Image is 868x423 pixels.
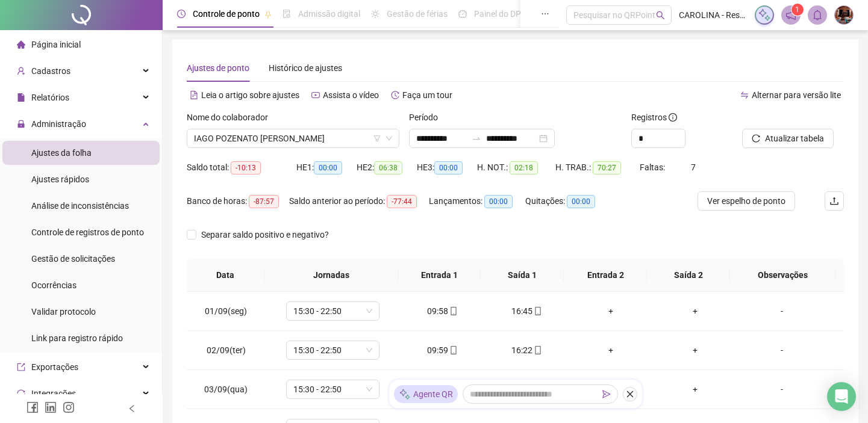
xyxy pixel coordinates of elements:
[31,362,78,372] span: Exportações
[128,404,136,413] span: left
[593,161,621,174] span: 70:27
[679,8,748,22] span: CAROLINA - Restaurante Hymbé
[293,341,372,359] span: 15:30 - 22:50
[193,9,260,19] span: Controle de ponto
[434,161,463,174] span: 00:00
[663,344,728,357] div: +
[31,389,76,398] span: Integrações
[555,161,640,174] div: H. TRAB.:
[269,63,342,73] span: Histórico de ajustes
[264,259,398,292] th: Jornadas
[31,201,129,211] span: Análise de inconsistências
[374,161,402,174] span: 06:38
[829,196,839,206] span: upload
[298,9,360,19] span: Admissão digital
[45,401,57,413] span: linkedin
[484,195,513,208] span: 00:00
[410,304,475,318] div: 09:58
[264,11,272,18] span: pushpin
[740,91,749,99] span: swap
[17,389,25,398] span: sync
[31,93,69,102] span: Relatórios
[31,307,96,316] span: Validar protocolo
[626,390,634,398] span: close
[417,161,477,174] div: HE 3:
[187,63,249,73] span: Ajustes de ponto
[177,10,186,18] span: clock-circle
[525,194,610,208] div: Quitações:
[293,380,372,398] span: 15:30 - 22:50
[323,90,379,100] span: Assista o vídeo
[567,195,595,208] span: 00:00
[429,194,525,208] div: Lançamentos:
[765,132,824,145] span: Atualizar tabela
[17,67,25,75] span: user-add
[296,161,357,174] div: HE 1:
[510,161,538,174] span: 02:18
[386,135,393,142] span: down
[31,174,89,184] span: Ajustes rápidos
[740,268,826,282] span: Observações
[448,346,458,354] span: mobile
[564,259,647,292] th: Entrada 2
[31,66,70,76] span: Cadastros
[746,383,817,396] div: -
[691,162,696,172] span: 7
[201,90,299,100] span: Leia o artigo sobre ajustes
[669,113,677,122] span: info-circle
[231,161,261,174] span: -10:13
[394,385,458,403] div: Agente QR
[495,304,560,318] div: 16:45
[205,306,247,316] span: 01/09(seg)
[730,259,835,292] th: Observações
[399,388,411,401] img: sparkle-icon.fc2bf0ac1784a2077858766a79e2daf3.svg
[532,307,542,315] span: mobile
[663,383,728,396] div: +
[448,307,458,315] span: mobile
[311,91,320,99] span: youtube
[283,10,291,18] span: file-done
[647,259,730,292] th: Saída 2
[187,259,264,292] th: Data
[31,280,76,290] span: Ocorrências
[289,194,429,208] div: Saldo anterior ao período:
[827,382,856,411] div: Open Intercom Messenger
[204,384,248,394] span: 03/09(qua)
[758,8,771,22] img: sparkle-icon.fc2bf0ac1784a2077858766a79e2daf3.svg
[472,134,481,143] span: to
[31,40,81,49] span: Página inicial
[752,134,760,143] span: reload
[31,254,115,264] span: Gestão de solicitações
[746,344,817,357] div: -
[495,344,560,357] div: 16:22
[835,6,853,24] img: 78441
[187,161,296,174] div: Saldo total:
[481,259,564,292] th: Saída 1
[207,345,246,355] span: 02/09(ter)
[640,162,667,172] span: Faltas:
[698,191,795,211] button: Ver espelho de ponto
[746,304,817,318] div: -
[391,91,399,99] span: history
[409,111,446,124] label: Período
[631,111,677,124] span: Registros
[578,344,643,357] div: +
[373,135,381,142] span: filter
[402,90,452,100] span: Faça um tour
[410,344,475,357] div: 09:59
[31,333,123,343] span: Link para registro rápido
[578,304,643,318] div: +
[371,10,379,18] span: sun
[314,161,342,174] span: 00:00
[17,120,25,128] span: lock
[357,161,417,174] div: HE 2:
[792,4,804,16] sup: 1
[31,148,92,158] span: Ajustes da folha
[398,259,481,292] th: Entrada 1
[194,129,392,147] span: IAGO POZENATO LUONGO
[812,10,823,20] span: bell
[707,194,785,208] span: Ver espelho de ponto
[190,91,198,99] span: file-text
[27,401,39,413] span: facebook
[752,90,841,100] span: Alternar para versão lite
